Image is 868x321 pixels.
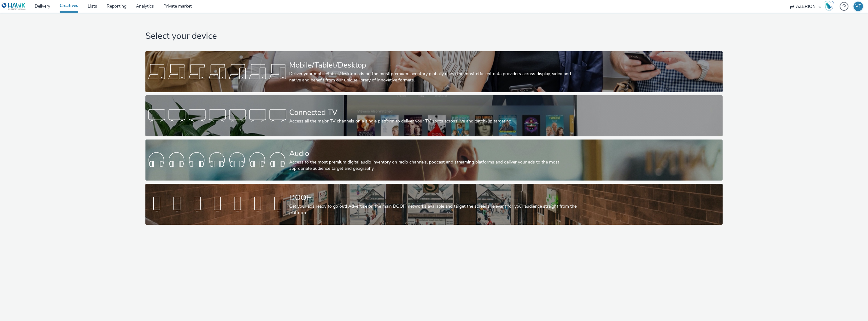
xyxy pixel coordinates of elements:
img: Hawk Academy [824,1,834,11]
div: Connected TV [289,107,577,118]
div: Audio [289,148,577,159]
h1: Select your device [145,30,723,42]
img: undefined Logo [2,3,26,10]
a: Mobile/Tablet/DesktopDeliver your mobile/tablet/desktop ads on the most premium inventory globall... [145,51,723,92]
div: Mobile/Tablet/Desktop [289,60,577,71]
a: AudioAccess to the most premium digital audio inventory on radio channels, podcast and streaming ... [145,140,723,181]
div: VP [855,2,861,11]
div: DOOH [289,192,577,203]
div: Deliver your mobile/tablet/desktop ads on the most premium inventory globally using the most effi... [289,71,577,84]
a: DOOHGet your ads ready to go out! Advertise on the main DOOH networks available and target the sc... [145,184,723,225]
a: Hawk Academy [824,1,836,11]
div: Get your ads ready to go out! Advertise on the main DOOH networks available and target the screen... [289,203,577,216]
div: Access to the most premium digital audio inventory on radio channels, podcast and streaming platf... [289,159,577,172]
div: Access all the major TV channels on a single platform to deliver your TV spots across live and ca... [289,118,577,124]
a: Connected TVAccess all the major TV channels on a single platform to deliver your TV spots across... [145,95,723,136]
